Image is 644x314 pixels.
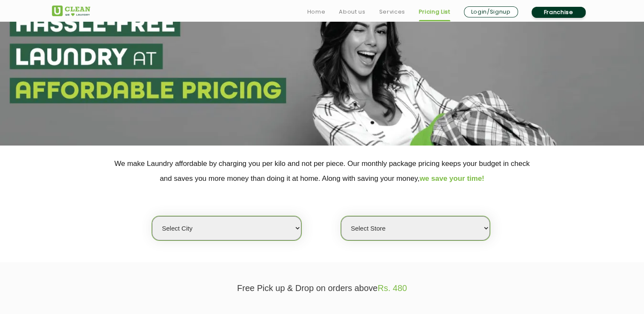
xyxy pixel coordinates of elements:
a: Services [379,7,405,17]
a: About us [339,7,365,17]
a: Home [307,7,326,17]
a: Pricing List [419,7,450,17]
a: Login/Signup [464,6,518,17]
p: Free Pick up & Drop on orders above [52,283,592,293]
a: Franchise [532,7,586,18]
img: UClean Laundry and Dry Cleaning [52,6,90,16]
span: we save your time! [420,174,484,183]
span: Rs. 480 [378,283,407,293]
p: We make Laundry affordable by charging you per kilo and not per piece. Our monthly package pricin... [52,156,592,186]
